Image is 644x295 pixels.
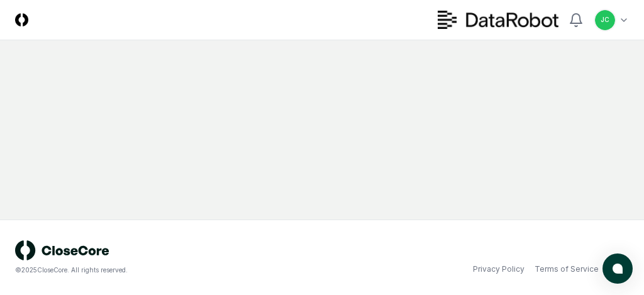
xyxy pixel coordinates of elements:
img: Logo [15,13,28,26]
span: JC [601,15,609,25]
button: atlas-launcher [602,253,633,284]
a: Terms of Service [535,264,599,275]
img: logo [15,240,109,260]
div: © 2025 CloseCore. All rights reserved. [15,265,322,275]
button: JC [594,9,616,31]
img: DataRobot logo [438,11,558,29]
a: Privacy Policy [473,264,525,275]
